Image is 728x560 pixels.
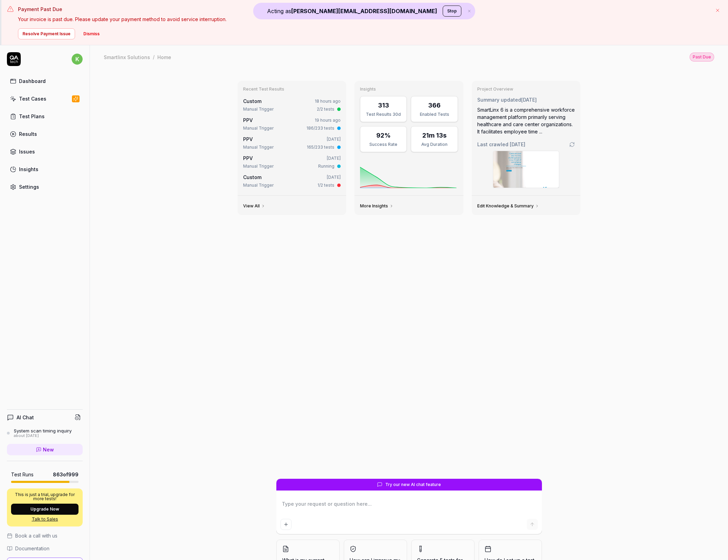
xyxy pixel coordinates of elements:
div: about [DATE] [14,433,72,438]
div: 313 [378,101,389,110]
span: Summary updated [477,97,521,103]
span: Try our new AI chat feature [385,482,441,488]
a: View All [243,203,265,209]
div: Results [19,130,37,138]
a: Edit Knowledge & Summary [477,203,539,209]
a: System scan timing inquiryabout [DATE] [7,428,83,438]
div: Avg Duration [415,141,453,148]
div: 2/2 tests [317,106,334,112]
div: Smartlinx Solutions [104,54,150,60]
a: Issues [7,145,83,158]
a: Talk to Sales [11,516,79,522]
time: 18 hours ago [315,99,341,104]
span: Custom [243,174,261,180]
a: PPV[DATE]Manual TriggerRunning [242,153,342,171]
div: Home [157,54,171,60]
a: Results [7,127,83,141]
a: New [7,444,83,455]
a: Book a call with us [7,532,83,539]
p: This is just a trial, upgrade for more tests! [11,493,79,501]
time: [DATE] [327,156,341,161]
div: Manual Trigger [243,144,274,150]
a: Custom[DATE]Manual Trigger1/2 tests [242,172,342,190]
time: [DATE] [327,137,341,142]
a: Documentation [7,545,83,552]
button: Past Due [690,52,714,62]
button: Stop [443,6,461,17]
h3: Recent Test Results [243,86,341,92]
h4: AI Chat [17,414,34,421]
div: SmartLinx 6 is a comprehensive workforce management platform primarily serving healthcare and car... [477,106,575,135]
span: Book a call with us [15,532,57,539]
div: Manual Trigger [243,125,274,131]
span: Last crawled [477,141,525,148]
div: Manual Trigger [243,182,274,188]
span: k [72,54,83,65]
div: 165/233 tests [307,144,334,150]
div: Settings [19,183,39,190]
div: / [153,54,155,60]
a: Dashboard [7,74,83,88]
img: Screenshot [493,151,559,188]
a: Custom18 hours agoManual Trigger2/2 tests [242,96,342,114]
a: Go to crawling settings [569,142,575,147]
div: Running [318,163,334,169]
button: k [72,52,83,66]
div: Manual Trigger [243,106,274,112]
h3: Project Overview [477,86,575,92]
button: Upgrade Now [11,504,79,515]
button: Add attachment [280,519,292,530]
div: Enabled Tests [415,111,453,118]
h3: Payment Past Due [18,6,709,13]
button: Dismiss [79,28,104,39]
div: 1/2 tests [317,182,334,188]
div: Dashboard [19,77,46,85]
span: Custom [243,98,261,104]
div: 21m 13s [422,131,446,140]
a: Test Cases [7,92,83,105]
a: Test Plans [7,110,83,123]
a: More Insights [360,203,394,209]
span: 863 of 999 [53,471,79,478]
span: Documentation [15,545,49,552]
div: Manual Trigger [243,163,274,169]
time: [DATE] [521,97,537,103]
a: PPV[DATE]Manual Trigger165/233 tests [242,134,342,152]
a: PPV19 hours agoManual Trigger186/233 tests [242,115,342,133]
button: Resolve Payment Issue [18,28,75,39]
div: 92% [376,131,391,140]
div: Success Rate [365,141,402,148]
a: PPV [243,155,253,161]
time: [DATE] [510,141,525,147]
div: 366 [428,101,441,110]
div: 186/233 tests [306,125,334,131]
div: Test Plans [19,113,45,120]
a: Insights [7,162,83,176]
div: System scan timing inquiry [14,428,72,433]
a: PPV [243,117,253,123]
a: Settings [7,180,83,194]
h5: Test Runs [11,472,34,478]
div: Issues [19,148,35,155]
h3: Insights [360,86,458,92]
time: [DATE] [327,175,341,180]
time: 19 hours ago [315,118,341,123]
a: PPV [243,136,253,142]
span: New [43,446,54,453]
div: Test Cases [19,95,46,102]
p: Your invoice is past due. Please update your payment method to avoid service interruption. [18,16,709,23]
div: Insights [19,166,38,173]
div: Test Results 30d [365,111,402,118]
